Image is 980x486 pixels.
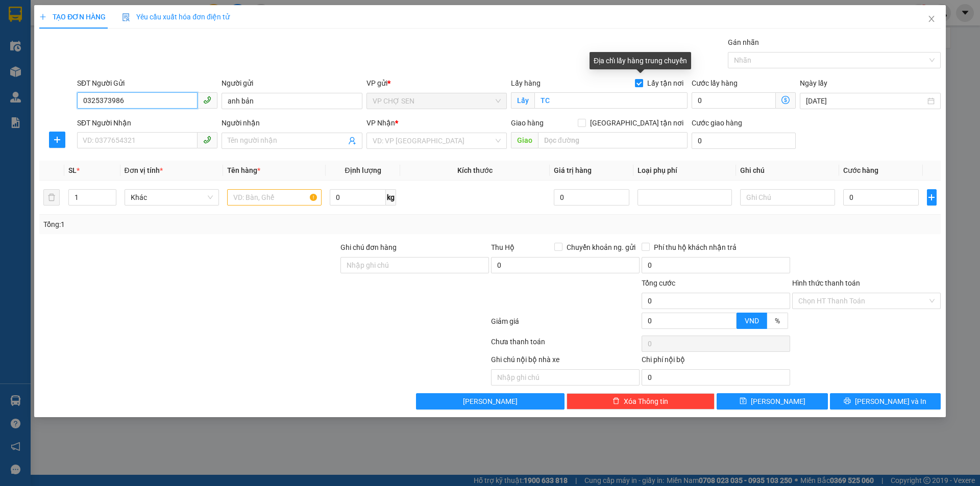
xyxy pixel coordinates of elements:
span: Lấy hàng [511,79,541,87]
span: Tổng cước [642,279,675,287]
th: Loại phụ phí [633,161,736,181]
span: Chuyển khoản ng. gửi [562,242,640,253]
button: printer[PERSON_NAME] và In [830,393,941,410]
input: Cước lấy hàng [692,92,776,109]
span: Giao hàng [511,119,544,127]
label: Gán nhãn [728,38,759,46]
input: Lấy tận nơi [534,92,688,109]
input: 0 [554,189,630,206]
div: Địa chỉ lấy hàng trung chuyển [590,52,691,69]
span: [PERSON_NAME] [463,396,518,407]
span: TẠO ĐƠN HÀNG [39,13,106,21]
div: SĐT Người Nhận [77,117,217,129]
label: Cước giao hàng [692,119,742,127]
span: Thu Hộ [491,243,514,251]
img: icon [122,13,130,21]
span: Định lượng [345,166,381,174]
span: Giao [511,132,538,148]
span: phone [203,136,211,144]
div: Giảm giá [490,316,641,334]
span: Phí thu hộ khách nhận trả [650,242,741,253]
input: Ghi Chú [740,189,835,206]
div: Người gửi [222,78,362,89]
div: Ghi chú nội bộ nhà xe [491,354,640,369]
span: Giá trị hàng [554,166,592,174]
span: VP CHỢ SEN [373,93,501,109]
label: Ghi chú đơn hàng [340,243,397,251]
div: VP gửi [366,78,507,89]
span: Cước hàng [843,166,878,174]
span: [GEOGRAPHIC_DATA], [GEOGRAPHIC_DATA] ↔ [GEOGRAPHIC_DATA] [32,43,114,70]
img: logo [6,41,30,92]
span: [PERSON_NAME] và In [855,396,926,407]
span: dollar-circle [781,96,790,104]
span: VP Nhận [366,119,395,127]
button: save[PERSON_NAME] [717,393,827,410]
span: close [927,15,936,23]
span: Đơn vị tính [125,166,163,174]
span: Lấy [511,92,534,109]
span: phone [203,96,211,104]
span: Xóa Thông tin [624,396,668,407]
div: Người nhận [222,117,362,129]
span: SL [68,166,77,174]
span: plus [39,13,46,20]
input: Nhập ghi chú [491,369,640,386]
span: save [740,397,747,405]
span: % [775,317,780,325]
span: delete [612,397,620,405]
span: [GEOGRAPHIC_DATA] tận nơi [586,117,688,129]
strong: CHUYỂN PHÁT NHANH AN PHÚ QUÝ [36,8,110,41]
span: plus [50,136,65,144]
span: user-add [348,137,356,145]
label: Hình thức thanh toán [792,279,860,287]
span: [PERSON_NAME] [751,396,805,407]
label: Cước lấy hàng [692,79,738,87]
span: Tên hàng [227,166,260,174]
button: Close [917,5,946,34]
button: deleteXóa Thông tin [567,393,715,410]
input: Cước giao hàng [692,133,796,149]
input: Ngày lấy [806,95,925,107]
input: VD: Bàn, Ghế [227,189,322,206]
span: Yêu cầu xuất hóa đơn điện tử [122,13,230,21]
input: Dọc đường [538,132,688,148]
span: Lấy tận nơi [643,78,688,89]
span: printer [844,397,851,405]
span: Kích thước [457,166,493,174]
span: kg [386,189,396,206]
button: [PERSON_NAME] [416,393,565,410]
div: SĐT Người Gửi [77,78,217,89]
button: plus [49,132,65,148]
input: Ghi chú đơn hàng [340,257,489,273]
span: Khác [131,190,213,205]
span: VND [745,317,759,325]
span: plus [927,193,936,201]
button: delete [43,189,60,206]
button: plus [927,189,937,206]
div: Chi phí nội bộ [642,354,790,369]
th: Ghi chú [736,161,839,181]
div: Tổng: 1 [43,219,378,230]
label: Ngày lấy [800,79,827,87]
div: Chưa thanh toán [490,336,641,354]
